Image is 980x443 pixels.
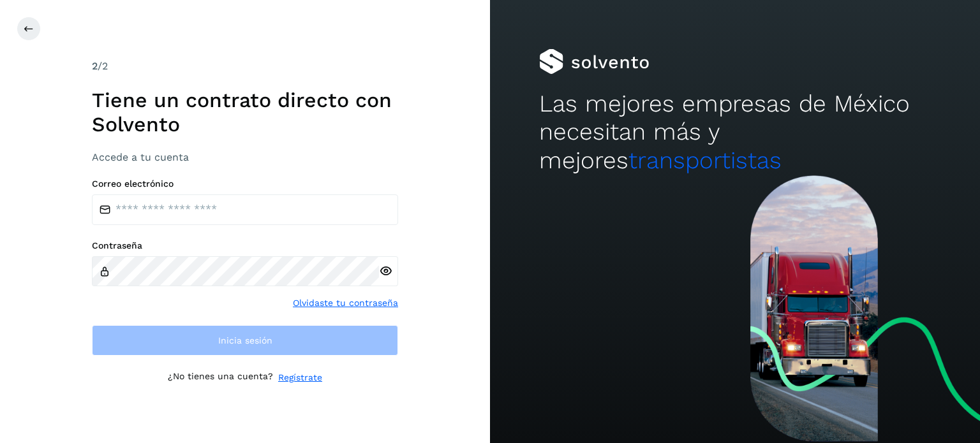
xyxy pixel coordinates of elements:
h2: Las mejores empresas de México necesitan más y mejores [539,90,931,175]
span: 2 [92,60,98,72]
div: /2 [92,59,398,74]
a: Olvidaste tu contraseña [293,296,398,310]
button: Inicia sesión [92,325,398,356]
h1: Tiene un contrato directo con Solvento [92,88,398,137]
span: Inicia sesión [218,336,272,345]
a: Regístrate [278,371,322,384]
p: ¿No tienes una cuenta? [168,371,273,384]
span: transportistas [628,147,782,174]
h3: Accede a tu cuenta [92,151,398,163]
label: Correo electrónico [92,178,398,189]
label: Contraseña [92,240,398,251]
